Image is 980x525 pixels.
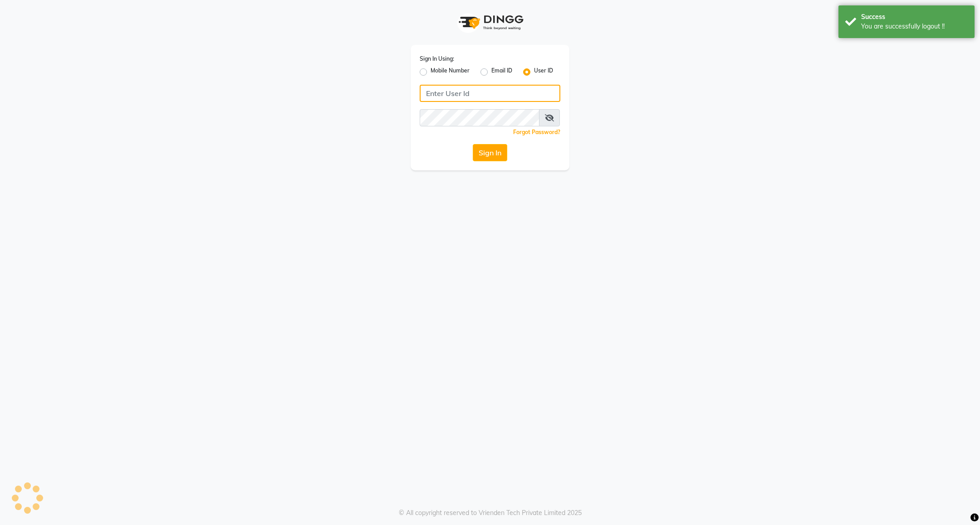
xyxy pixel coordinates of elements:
[513,129,560,135] a: Forgot Password?
[431,67,470,77] label: Mobile Number
[420,55,454,63] label: Sign In Using:
[420,109,539,126] input: Username
[491,67,512,77] label: Email ID
[534,67,553,77] label: User ID
[861,22,968,31] div: You are successfully logout !!
[473,144,507,161] button: Sign In
[454,9,526,36] img: logo1.svg
[420,85,560,102] input: Username
[861,12,968,22] div: Success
